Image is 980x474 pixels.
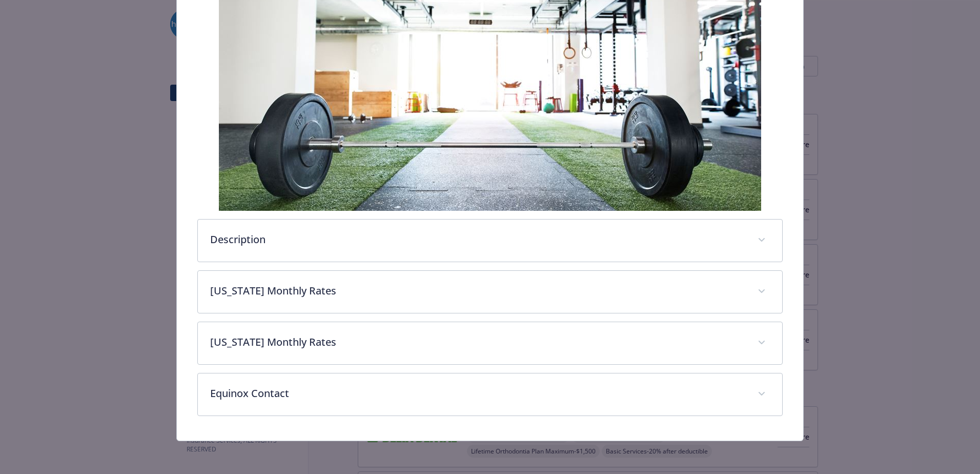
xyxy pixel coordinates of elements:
[210,283,745,299] p: [US_STATE] Monthly Rates
[198,220,782,262] div: Description
[198,373,782,416] div: Equinox Contact
[210,334,745,350] p: [US_STATE] Monthly Rates
[198,271,782,313] div: [US_STATE] Monthly Rates
[210,232,745,247] p: Description
[198,322,782,364] div: [US_STATE] Monthly Rates
[210,386,745,401] p: Equinox Contact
